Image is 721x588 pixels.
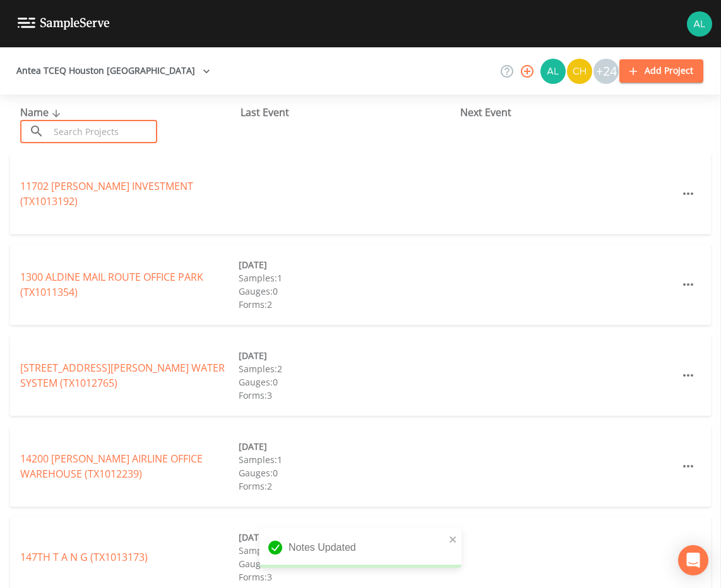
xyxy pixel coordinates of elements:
[460,105,681,120] div: Next Event
[567,59,592,84] img: c74b8b8b1c7a9d34f67c5e0ca157ed15
[49,120,157,143] input: Search Projects
[239,362,457,375] div: Samples: 2
[540,59,566,84] img: 30a13df2a12044f58df5f6b7fda61338
[239,479,457,493] div: Forms: 2
[20,179,193,208] a: 11702 [PERSON_NAME] INVESTMENT (TX1013192)
[566,59,593,84] div: Charles Medina
[239,349,457,362] div: [DATE]
[20,361,225,390] a: [STREET_ADDRESS][PERSON_NAME] WATER SYSTEM (TX1012765)
[20,550,148,564] a: 147TH T A N G (TX1013173)
[20,270,203,299] a: 1300 ALDINE MAIL ROUTE OFFICE PARK (TX1011354)
[687,11,712,37] img: 30a13df2a12044f58df5f6b7fda61338
[239,531,457,544] div: [DATE]
[20,105,64,119] span: Name
[11,59,215,83] button: Antea TCEQ Houston [GEOGRAPHIC_DATA]
[239,557,457,570] div: Gauges: 0
[239,389,457,402] div: Forms: 3
[593,59,619,84] div: +24
[619,59,703,83] button: Add Project
[239,298,457,311] div: Forms: 2
[239,271,457,285] div: Samples: 1
[239,453,457,466] div: Samples: 1
[20,452,203,481] a: 14200 [PERSON_NAME] AIRLINE OFFICE WAREHOUSE (TX1012239)
[449,531,458,546] button: close
[239,440,457,453] div: [DATE]
[259,527,462,568] div: Notes Updated
[239,258,457,271] div: [DATE]
[241,105,461,120] div: Last Event
[239,375,457,389] div: Gauges: 0
[18,18,110,30] img: logo
[540,59,566,84] div: Alaina Hahn
[239,544,457,557] div: Samples: 2
[678,545,708,575] div: Open Intercom Messenger
[239,285,457,298] div: Gauges: 0
[239,466,457,479] div: Gauges: 0
[239,570,457,584] div: Forms: 3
